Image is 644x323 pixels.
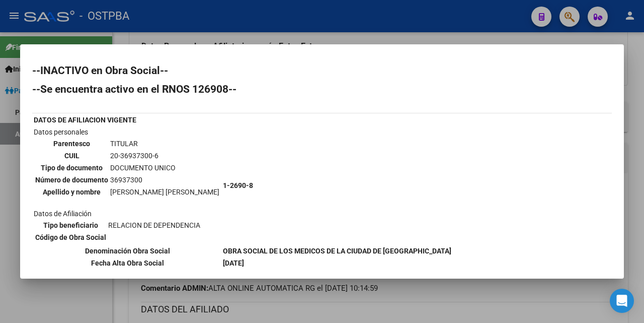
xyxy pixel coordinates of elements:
td: DOCUMENTO UNICO [110,162,220,173]
th: Tipo de documento [35,162,109,173]
b: 1-2690-8 [223,181,253,189]
th: Fecha Alta Obra Social [33,257,221,269]
b: OBRA SOCIAL DE LOS MEDICOS DE LA CIUDAD DE [GEOGRAPHIC_DATA] [223,247,451,255]
td: Datos personales Datos de Afiliación [33,126,221,244]
h2: --INACTIVO en Obra Social-- [32,66,612,76]
td: RELACION DE DEPENDENCIA [108,220,201,231]
th: Denominación Obra Social [33,245,221,256]
th: CUIL [35,150,109,161]
th: Tipo beneficiario [35,220,107,231]
th: Número de documento [35,174,109,185]
b: DATOS DE AFILIACION VIGENTE [34,116,136,124]
td: 36937300 [110,174,220,185]
th: Parentesco [35,138,109,149]
td: TITULAR [110,138,220,149]
td: 20-36937300-6 [110,150,220,161]
td: [PERSON_NAME] [PERSON_NAME] [110,186,220,198]
h2: --Se encuentra activo en el RNOS 126908-- [32,84,612,94]
th: Apellido y nombre [35,186,109,198]
th: Código de Obra Social [35,232,107,243]
b: [DATE] [223,259,244,267]
div: Open Intercom Messenger [610,289,634,313]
